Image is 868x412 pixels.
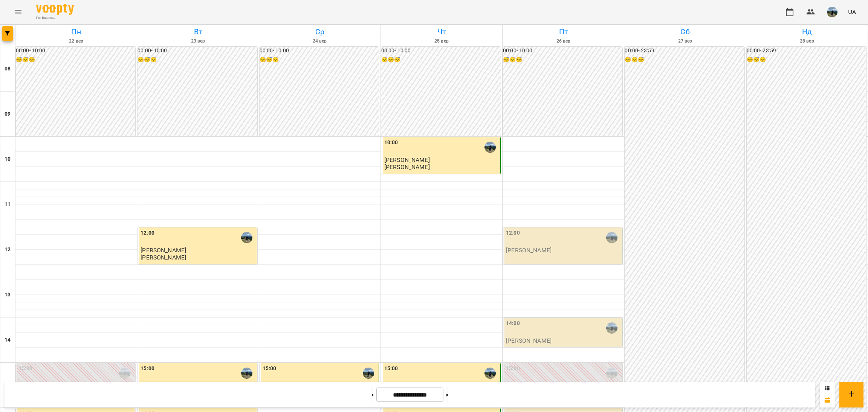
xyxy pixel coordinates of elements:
h6: 23 вер [138,38,257,45]
h6: 00:00 - 23:59 [747,47,866,55]
h6: 25 вер [382,38,501,45]
h6: 00:00 - 10:00 [381,47,501,55]
h6: Пт [504,26,623,38]
label: 10:00 [384,139,398,147]
label: 15:00 [263,365,277,373]
img: Ілля Родін [484,142,496,153]
h6: 12 [5,246,11,254]
p: [PERSON_NAME] [141,254,186,261]
img: Ілля Родін [241,368,252,379]
h6: 28 вер [747,38,866,45]
h6: 00:00 - 10:00 [16,47,135,55]
h6: 😴😴😴 [381,56,501,64]
label: 15:00 [506,365,520,373]
label: 15:00 [19,365,33,373]
p: [PERSON_NAME] [506,247,552,253]
h6: 😴😴😴 [503,56,622,64]
h6: 13 [5,291,11,299]
h6: 14 [5,336,11,344]
h6: 😴😴😴 [138,56,257,64]
h6: 00:00 - 10:00 [503,47,622,55]
h6: Чт [382,26,501,38]
label: 15:00 [141,365,154,373]
h6: 26 вер [504,38,623,45]
span: UA [848,8,856,16]
p: [PERSON_NAME] [384,164,430,170]
span: [PERSON_NAME] [141,247,186,254]
img: 21386328b564625c92ab1b868b6883df.jpg [827,7,837,17]
h6: Ср [260,26,379,38]
span: For Business [36,15,74,20]
img: Ілля Родін [606,232,617,243]
img: Ілля Родін [119,368,130,379]
h6: 09 [5,110,11,118]
img: Ілля Родін [363,368,374,379]
p: [PERSON_NAME] [506,337,552,344]
h6: 😴😴😴 [16,56,135,64]
h6: Нд [747,26,866,38]
label: 12:00 [141,229,154,237]
h6: Пн [17,26,136,38]
h6: Вт [138,26,257,38]
h6: 00:00 - 10:00 [260,47,379,55]
span: [PERSON_NAME] [384,156,430,163]
button: Menu [9,3,27,21]
img: Ілля Родін [241,232,252,243]
label: 15:00 [384,365,398,373]
h6: Сб [625,26,744,38]
h6: 😴😴😴 [260,56,379,64]
button: UA [845,5,859,19]
img: Ілля Родін [606,368,617,379]
h6: 00:00 - 23:59 [625,47,744,55]
h6: 00:00 - 10:00 [138,47,257,55]
img: Ілля Родін [484,368,496,379]
h6: 22 вер [17,38,136,45]
label: 14:00 [506,319,520,328]
img: Voopty Logo [36,4,74,15]
label: 12:00 [506,229,520,237]
h6: 24 вер [260,38,379,45]
img: Ілля Родін [606,322,617,334]
h6: 😴😴😴 [625,56,744,64]
h6: 😴😴😴 [747,56,866,64]
h6: 27 вер [625,38,744,45]
h6: 10 [5,155,11,163]
h6: 11 [5,200,11,209]
h6: 08 [5,65,11,73]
